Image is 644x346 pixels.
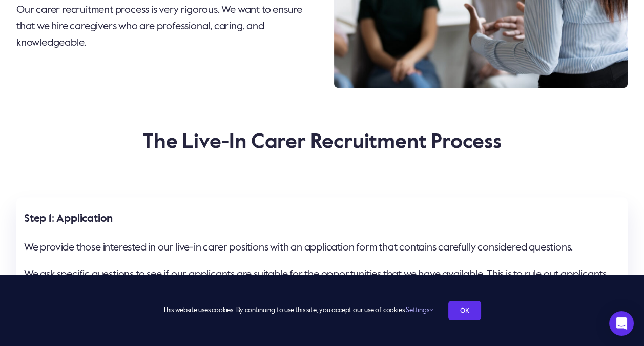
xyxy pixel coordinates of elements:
[609,311,634,336] div: Open Intercom Messenger
[24,214,113,224] span: Step 1: Application
[24,270,607,296] span: We ask specific questions to see if our applicants are suitable for the opportunities that we hav...
[24,243,573,253] span: We provide those interested in our live-in carer positions with an application form that contains...
[142,132,502,152] span: The Live-In Carer Recruitment Process
[163,302,433,319] span: This website uses cookies. By continuing to use this site, you accept our use of cookies.
[406,307,433,314] a: Settings
[448,301,481,320] a: OK
[16,5,302,48] span: Our carer recruitment process is very rigorous. We want to ensure that we hire caregivers who are...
